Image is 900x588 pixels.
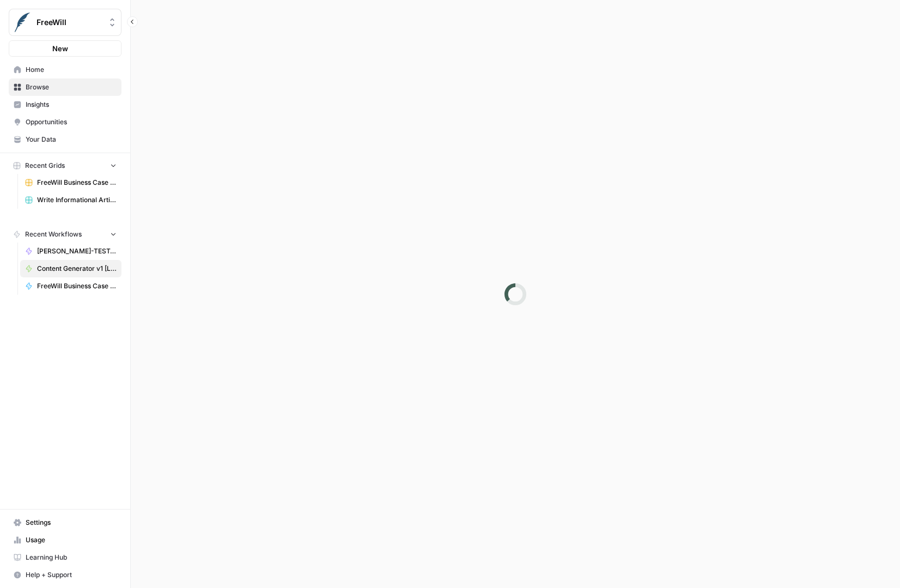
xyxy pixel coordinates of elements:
span: Insights [26,100,117,110]
span: Usage [26,535,117,545]
button: Recent Workflows [9,226,121,243]
a: Write Informational Articles [20,191,121,209]
button: New [9,40,121,57]
span: Learning Hub [26,553,117,562]
a: Opportunities [9,113,121,131]
span: Opportunities [26,117,117,127]
a: Content Generator v1 [LIVE] [20,260,121,277]
a: [PERSON_NAME]-TEST-Content Generator v2 [DRAFT] [20,243,121,260]
a: Browse [9,78,121,96]
a: Settings [9,514,121,531]
span: Content Generator v1 [LIVE] [37,264,117,274]
span: Recent Workflows [25,229,82,239]
span: FreeWill Business Case Generator v2 Grid [37,178,117,187]
a: FreeWill Business Case Generator v2 Grid [20,174,121,191]
span: Browse [26,82,117,92]
a: Usage [9,531,121,549]
a: Insights [9,96,121,113]
a: FreeWill Business Case Generator [[PERSON_NAME]'s Edit - Do Not Use] [20,277,121,295]
span: Write Informational Articles [37,195,117,205]
span: Your Data [26,135,117,144]
span: [PERSON_NAME]-TEST-Content Generator v2 [DRAFT] [37,246,117,256]
img: FreeWill Logo [13,13,32,32]
a: Learning Hub [9,549,121,566]
button: Workspace: FreeWill [9,9,121,36]
span: New [52,43,68,54]
span: Settings [26,518,117,528]
span: Help + Support [26,570,117,580]
a: Home [9,61,121,78]
a: Your Data [9,131,121,148]
button: Help + Support [9,566,121,584]
span: Home [26,65,117,75]
span: FreeWill Business Case Generator [[PERSON_NAME]'s Edit - Do Not Use] [37,281,117,291]
span: Recent Grids [25,161,65,171]
button: Recent Grids [9,157,121,174]
span: FreeWill [37,17,102,28]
